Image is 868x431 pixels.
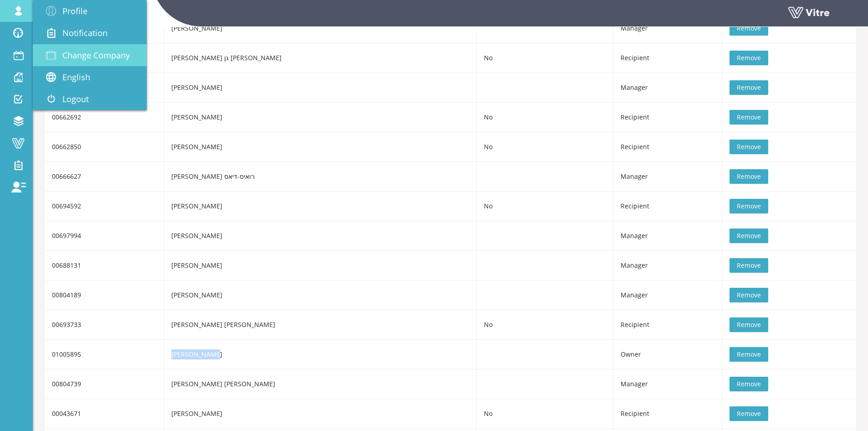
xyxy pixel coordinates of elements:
[621,53,649,62] span: Recipient
[729,406,768,421] button: Remove
[477,310,613,340] td: No
[52,172,81,181] span: 00666627
[164,280,477,310] td: [PERSON_NAME]
[164,399,477,429] td: [PERSON_NAME]
[62,93,89,104] span: Logout
[164,251,477,280] td: [PERSON_NAME]
[737,320,761,330] span: Remove
[737,171,761,182] span: Remove
[164,162,477,192] td: [PERSON_NAME] רואיס-דיאס
[52,113,81,121] span: 00662692
[164,73,477,103] td: [PERSON_NAME]
[621,142,649,151] span: Recipient
[164,310,477,340] td: [PERSON_NAME] [PERSON_NAME]
[52,379,81,388] span: 00804739
[164,340,477,369] td: [PERSON_NAME]
[737,349,761,359] span: Remove
[729,199,768,213] button: Remove
[737,53,761,63] span: Remove
[477,192,613,221] td: No
[729,377,768,391] button: Remove
[52,261,81,270] span: 00688131
[62,5,87,16] span: Profile
[621,231,648,240] span: Manager
[729,21,768,36] button: Remove
[164,192,477,221] td: [PERSON_NAME]
[621,261,648,270] span: Manager
[729,288,768,302] button: Remove
[164,132,477,162] td: [PERSON_NAME]
[62,72,90,83] span: English
[52,291,81,299] span: 00804189
[164,221,477,251] td: [PERSON_NAME]
[737,409,761,419] span: Remove
[737,23,761,33] span: Remove
[62,27,108,38] span: Notification
[621,202,649,210] span: Recipient
[729,228,768,243] button: Remove
[729,317,768,332] button: Remove
[737,201,761,211] span: Remove
[33,66,147,88] a: English
[729,169,768,184] button: Remove
[737,379,761,389] span: Remove
[737,112,761,122] span: Remove
[62,50,130,61] span: Change Company
[52,202,81,210] span: 00694592
[52,142,81,151] span: 00662850
[729,51,768,65] button: Remove
[729,347,768,362] button: Remove
[52,350,81,358] span: 01005895
[621,409,649,418] span: Recipient
[729,110,768,125] button: Remove
[737,142,761,152] span: Remove
[621,24,648,32] span: Manager
[33,44,147,66] a: Change Company
[164,14,477,43] td: [PERSON_NAME]
[621,350,641,358] span: Owner
[477,43,613,73] td: No
[729,80,768,95] button: Remove
[621,379,648,388] span: Manager
[729,140,768,154] button: Remove
[737,231,761,241] span: Remove
[52,231,81,240] span: 00697994
[477,132,613,162] td: No
[52,320,81,329] span: 00693733
[164,369,477,399] td: [PERSON_NAME] [PERSON_NAME]
[737,260,761,270] span: Remove
[621,320,649,329] span: Recipient
[164,103,477,132] td: [PERSON_NAME]
[477,103,613,132] td: No
[621,83,648,92] span: Manager
[33,88,147,110] a: Logout
[164,43,477,73] td: [PERSON_NAME] גן [PERSON_NAME]
[737,290,761,300] span: Remove
[729,258,768,273] button: Remove
[621,291,648,299] span: Manager
[52,409,81,418] span: 00043671
[621,113,649,121] span: Recipient
[621,172,648,181] span: Manager
[737,83,761,93] span: Remove
[33,22,147,44] a: Notification
[477,399,613,429] td: No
